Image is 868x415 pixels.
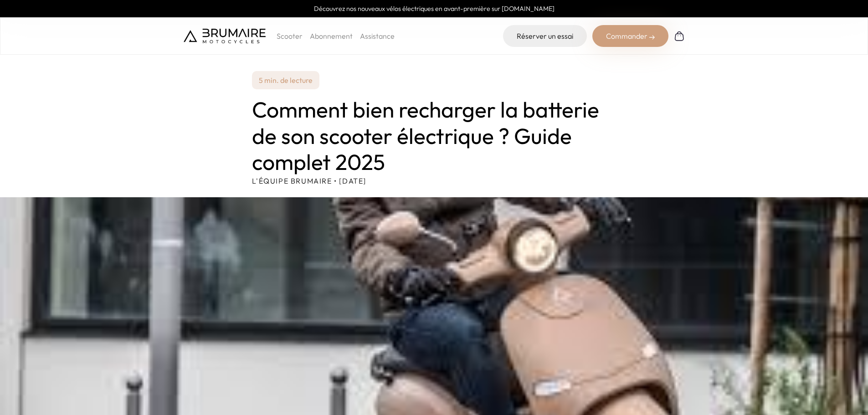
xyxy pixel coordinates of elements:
a: Assistance [360,31,395,41]
img: Panier [674,31,685,41]
div: Commander [592,25,668,47]
p: 5 min. de lecture [252,71,319,89]
a: Réserver un essai [503,25,587,47]
a: Abonnement [310,31,353,41]
h1: Comment bien recharger la batterie de son scooter électrique ? Guide complet 2025 [252,97,616,175]
img: Brumaire Motocycles [184,29,266,43]
p: L'équipe Brumaire • [DATE] [252,175,616,186]
img: right-arrow-2.png [649,35,655,40]
p: Scooter [277,31,303,41]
